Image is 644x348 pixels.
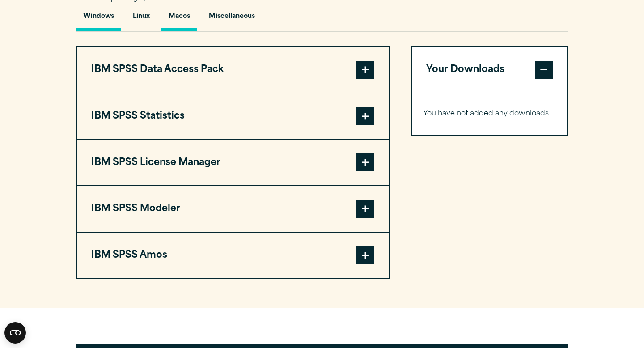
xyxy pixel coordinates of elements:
button: Macos [161,6,197,31]
p: You have not added any downloads. [423,107,556,120]
button: Linux [126,6,157,31]
button: IBM SPSS License Manager [77,140,389,186]
button: IBM SPSS Modeler [77,186,389,232]
button: Windows [76,6,121,31]
button: IBM SPSS Amos [77,233,389,278]
button: Open CMP widget [4,322,26,344]
div: Your Downloads [412,93,567,135]
button: IBM SPSS Statistics [77,93,389,139]
button: Your Downloads [412,47,567,93]
button: Miscellaneous [202,6,262,31]
button: IBM SPSS Data Access Pack [77,47,389,93]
